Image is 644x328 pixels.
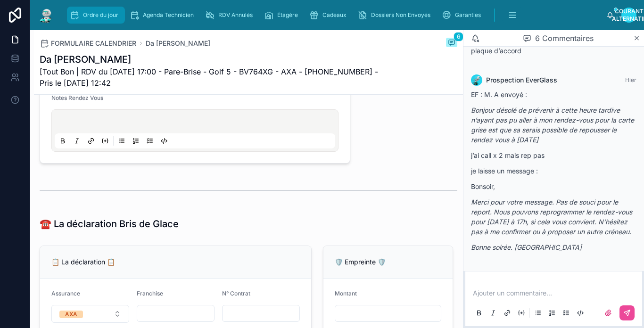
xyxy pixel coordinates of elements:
span: [Tout Bon | RDV du [DATE] 17:00 - Pare-Brise - Golf 5 - BV764XG - AXA - [PHONE_NUMBER] - Pris le ... [40,66,387,89]
span: 6 Commentaires [535,33,594,44]
a: Da [PERSON_NAME] [146,39,210,48]
a: Cadeaux [306,7,353,24]
a: Ordre du jour [67,7,125,24]
span: Cadeaux [322,11,347,19]
a: Dossiers Non Envoyés [355,7,437,24]
p: je laisse un message : [471,166,636,176]
em: Bonjour désolé de prévenir à cette heure tardive n’ayant pas pu aller à mon rendez-vous pour la c... [471,106,634,144]
span: Prospection EverGlass [486,75,557,85]
span: Ordre du jour [83,11,118,19]
span: Montant [335,290,357,297]
div: contenu défilant [62,5,606,25]
span: RDV Annulés [218,11,253,19]
span: Notes Rendez Vous [51,94,103,101]
img: Logo de l’application [38,8,55,23]
a: RDV Annulés [202,7,259,24]
span: 6 [454,32,463,41]
span: Franchise [137,290,163,297]
a: FORMULAIRE CALENDRIER [40,39,136,48]
a: Garanties [439,7,487,24]
button: Bouton de sélection [51,305,129,323]
em: Bonne soirée. [GEOGRAPHIC_DATA] [471,243,582,251]
span: Garanties [455,11,481,19]
button: 6 [446,38,457,49]
em: Merci pour votre message. Pas de souci pour le report. Nous pouvons reprogrammer le rendez-vous p... [471,198,632,226]
span: Étagère [277,11,298,19]
span: N° Contrat [222,290,250,297]
span: 📋 La déclaration 📋 [51,258,115,266]
span: 🛡️ Empreinte 🛡️ [335,258,386,266]
span: Agenda Technicien [143,11,194,19]
h1: ☎️ La déclaration Bris de Glace [40,217,179,230]
span: Dossiers Non Envoyés [371,11,430,19]
p: j’ai call x 2 mais rep pas [471,150,636,160]
span: Hier [625,76,636,83]
span: Assurance [51,290,80,297]
a: Agenda Technicien [127,7,200,24]
div: AXA [65,311,77,318]
a: Étagère [261,7,305,24]
p: Bonsoir, [471,181,636,191]
span: FORMULAIRE CALENDRIER [51,39,136,48]
h1: Da [PERSON_NAME] [40,53,387,66]
p: EF : M. A envoyé : [471,90,636,99]
p: plaque d’accord [471,46,636,56]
